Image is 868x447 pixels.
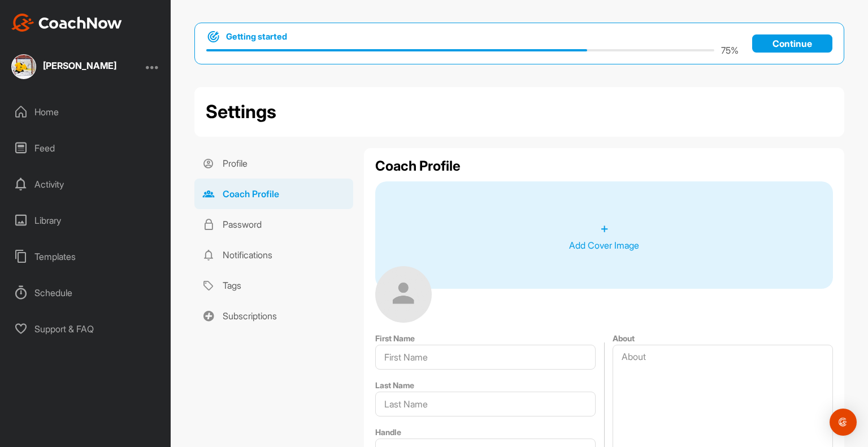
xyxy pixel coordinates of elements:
input: First Name [375,345,596,370]
div: Open Intercom Messenger [830,409,857,436]
div: Library [6,206,166,235]
img: CoachNow [11,14,122,32]
a: Continue [752,34,832,53]
h2: Coach Profile [375,159,833,173]
p: + [600,218,609,238]
a: Profile [194,148,353,179]
img: bullseye [206,30,220,44]
p: Add Cover Image [569,238,639,252]
label: First Name [375,333,415,343]
div: Home [6,98,166,126]
a: Notifications [194,240,353,270]
div: [PERSON_NAME] [43,61,116,70]
label: Handle [375,427,401,437]
img: zMR65xoIaNJnYhBR8k16oAdA3Eiv8JMAAHKuhGeyN9KQAAAABJRU5ErkJggg== [375,266,432,323]
a: Password [194,209,353,240]
input: Last Name [375,392,596,416]
a: Subscriptions [194,301,353,331]
div: Feed [6,134,166,162]
label: Last Name [375,380,414,390]
p: 75 % [721,44,739,57]
h2: Settings [206,98,276,125]
div: Schedule [6,279,166,307]
h1: Getting started [226,31,287,43]
img: square_7f3facfd03772a792a222005a6e09923.jpg [11,54,36,79]
div: Support & FAQ [6,315,166,343]
div: Activity [6,170,166,198]
div: Templates [6,242,166,271]
a: Tags [194,270,353,301]
a: Coach Profile [194,179,353,209]
label: About [613,333,635,343]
